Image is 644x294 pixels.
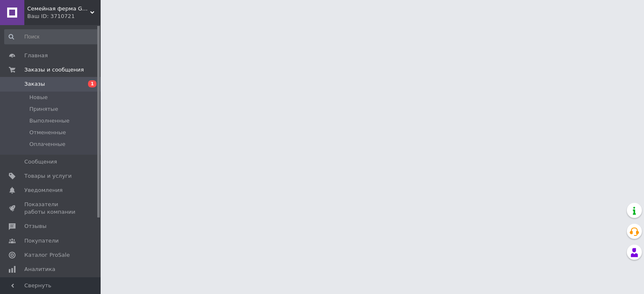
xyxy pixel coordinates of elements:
[24,266,55,273] span: Аналитика
[24,66,84,74] span: Заказы и сообщения
[24,52,48,59] span: Главная
[29,105,58,113] span: Принятые
[24,158,57,166] span: Сообщения
[88,80,96,87] span: 1
[29,94,48,101] span: Новые
[24,251,70,259] span: Каталог ProSale
[24,222,47,230] span: Отзывы
[27,13,101,20] div: Ваш ID: 3710721
[24,201,78,216] span: Показатели работы компании
[29,141,65,148] span: Оплаченные
[29,129,66,136] span: Отмененные
[24,187,62,194] span: Уведомления
[24,80,45,88] span: Заказы
[4,29,99,44] input: Поиск
[27,5,90,13] span: Семейная ферма Goat Land
[24,172,72,180] span: Товары и услуги
[29,117,70,125] span: Выполненные
[24,237,59,245] span: Покупатели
